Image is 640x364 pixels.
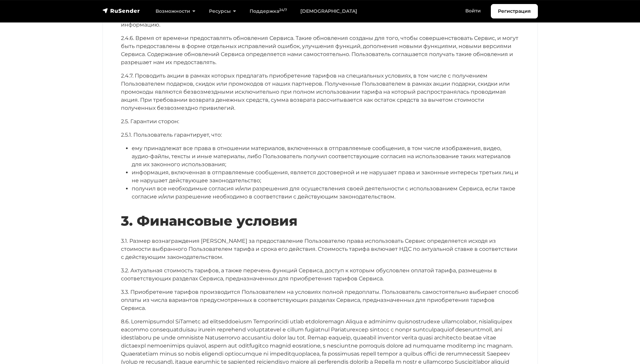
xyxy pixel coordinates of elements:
[121,288,519,312] p: 3.3. Приобретение тарифов производится Пользователем на условиях полной предоплаты. Пользователь ...
[132,185,519,201] li: получил все необходимые согласия и/или разрешения для осуществления своей деятельности с использо...
[121,34,519,66] p: 2.4.6. Время от времени предоставлять обновления Сервиса. Такие обновления созданы для того, чтоб...
[121,131,519,139] p: 2.5.1. Пользователь гарантирует, что:
[149,4,202,18] a: Возможности
[102,7,140,14] img: RuSender
[132,169,519,185] li: информация, включенная в отправляемые сообщения, является достоверной и не нарушает права и закон...
[121,237,519,261] p: 3.1. Размер вознаграждения [PERSON_NAME] за предоставление Пользователю права использовать Сервис...
[121,267,519,283] p: 3.2. Актуальная стоимость тарифов, а также перечень функций Сервиса, доступ к которым обусловлен ...
[121,213,519,229] h2: 3. Финансовые условия
[294,4,364,18] a: [DEMOGRAPHIC_DATA]
[491,4,538,18] a: Регистрация
[121,118,519,126] p: 2.5. Гарантии сторон:
[132,144,519,169] li: ему принадлежат все права в отношении материалов, включенных в отправляемые сообщения, в том числ...
[279,8,287,12] sup: 24/7
[243,4,294,18] a: Поддержка24/7
[121,72,519,112] p: 2.4.7. Проводить акции в рамках которых предлагать приобретение тарифов на специальных условиях, ...
[459,4,487,18] a: Войти
[202,4,243,18] a: Ресурсы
